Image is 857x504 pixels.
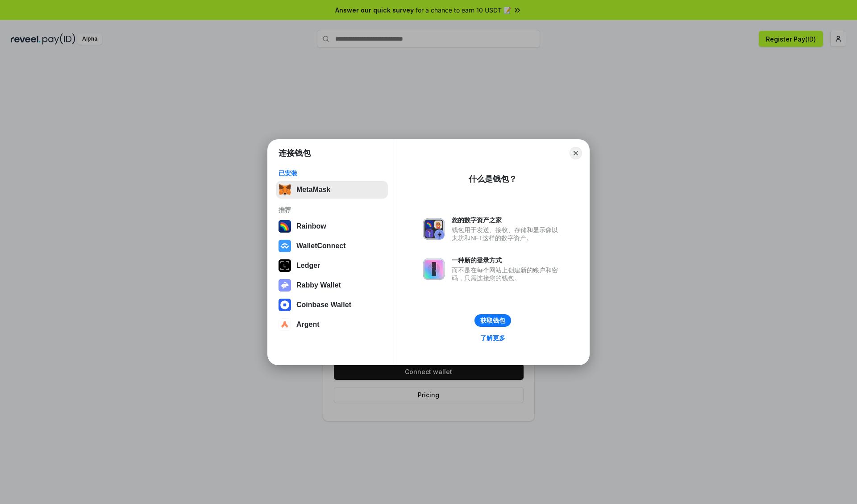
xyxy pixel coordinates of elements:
[296,301,351,309] div: Coinbase Wallet
[296,222,326,230] div: Rainbow
[475,332,511,344] a: 了解更多
[452,226,562,242] div: 钱包用于发送、接收、存储和显示像以太坊和NFT这样的数字资产。
[296,186,330,194] div: MetaMask
[279,148,311,158] h1: 连接钱包
[296,321,320,329] div: Argent
[276,296,388,314] button: Coinbase Wallet
[480,334,505,342] div: 了解更多
[279,240,291,252] img: svg+xml,%3Csvg%20width%3D%2228%22%20height%3D%2228%22%20viewBox%3D%220%200%2028%2028%22%20fill%3D...
[296,281,341,289] div: Rabby Wallet
[423,258,445,280] img: svg+xml,%3Csvg%20xmlns%3D%22http%3A%2F%2Fwww.w3.org%2F2000%2Fsvg%22%20fill%3D%22none%22%20viewBox...
[276,257,388,275] button: Ledger
[296,262,320,270] div: Ledger
[279,206,385,214] div: 推荐
[279,169,385,177] div: 已安装
[276,276,388,294] button: Rabby Wallet
[480,317,505,325] div: 获取钱包
[279,318,291,331] img: svg+xml,%3Csvg%20width%3D%2228%22%20height%3D%2228%22%20viewBox%3D%220%200%2028%2028%22%20fill%3D...
[279,220,291,233] img: svg+xml,%3Csvg%20width%3D%22120%22%20height%3D%22120%22%20viewBox%3D%220%200%20120%20120%22%20fil...
[570,147,582,159] button: Close
[452,216,562,224] div: 您的数字资产之家
[452,256,562,264] div: 一种新的登录方式
[474,314,511,327] button: 获取钱包
[276,217,388,235] button: Rainbow
[276,237,388,255] button: WalletConnect
[276,316,388,333] button: Argent
[469,174,517,184] div: 什么是钱包？
[423,218,445,240] img: svg+xml,%3Csvg%20xmlns%3D%22http%3A%2F%2Fwww.w3.org%2F2000%2Fsvg%22%20fill%3D%22none%22%20viewBox...
[279,259,291,272] img: svg+xml,%3Csvg%20xmlns%3D%22http%3A%2F%2Fwww.w3.org%2F2000%2Fsvg%22%20width%3D%2228%22%20height%3...
[279,183,291,196] img: svg+xml,%3Csvg%20fill%3D%22none%22%20height%3D%2233%22%20viewBox%3D%220%200%2035%2033%22%20width%...
[296,242,346,250] div: WalletConnect
[279,279,291,292] img: svg+xml,%3Csvg%20xmlns%3D%22http%3A%2F%2Fwww.w3.org%2F2000%2Fsvg%22%20fill%3D%22none%22%20viewBox...
[276,181,388,199] button: MetaMask
[279,299,291,311] img: svg+xml,%3Csvg%20width%3D%2228%22%20height%3D%2228%22%20viewBox%3D%220%200%2028%2028%22%20fill%3D...
[452,266,562,282] div: 而不是在每个网站上创建新的账户和密码，只需连接您的钱包。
